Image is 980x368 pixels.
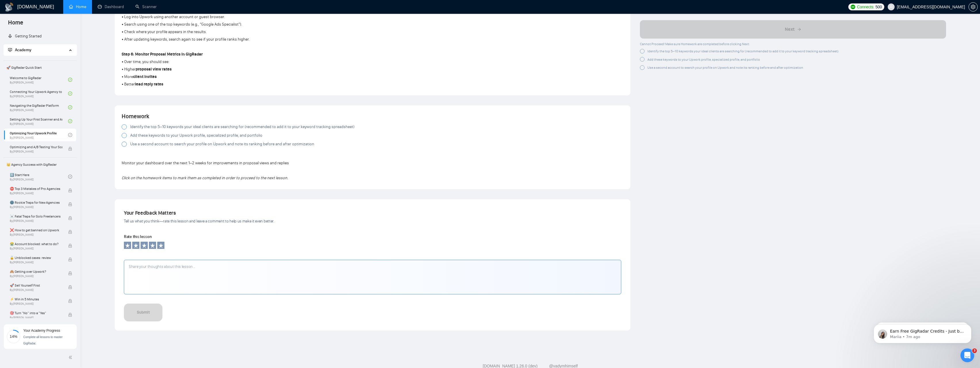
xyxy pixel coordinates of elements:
[8,48,12,52] span: fund-projection-screen
[98,4,124,9] a: dashboardDashboard
[8,34,42,39] a: rocketGetting Started
[124,210,176,216] span: Your Feedback Matters
[68,285,72,289] span: lock
[960,348,974,362] iframe: Intercom live chat
[68,313,72,317] span: lock
[68,105,72,109] span: check-circle
[969,5,977,9] span: setting
[135,82,163,87] strong: lead reply rates
[68,119,72,123] span: check-circle
[10,296,62,302] span: ⚡ Win in 5 Minutes
[10,144,62,150] span: Optimizing and A/B Testing Your Scanner for Better Results
[122,81,320,87] p: • Better
[68,202,72,206] span: lock
[10,186,62,192] span: ⛔ Top 3 Mistakes of Pro Agencies
[68,244,72,248] span: lock
[124,219,274,224] span: Tell us what you think—rate this lesson and leave a comment to help us make it even better.
[10,170,68,183] a: 1️⃣ Start HereBy[PERSON_NAME]
[10,227,62,233] span: ❌ How to get banned on Upwork
[68,354,74,360] span: double-left
[135,4,157,9] a: searchScanner
[68,133,72,137] span: check-circle
[68,91,72,96] span: check-circle
[647,49,839,53] span: Identify the top 5–10 keywords your ideal clients are searching for (recommended to add it to you...
[647,66,803,70] span: Use a second account to search your profile on Upwork and note its ranking before and after optim...
[10,288,62,292] span: By [PERSON_NAME]
[122,59,320,65] p: • Over time, you should see:
[130,132,262,139] span: Add these keywords to your Upwork profile, specialized profile, and portfolio
[10,255,62,261] span: 🔓 Unblocked cases: review
[851,5,855,9] img: upwork-logo.png
[10,73,68,86] a: Welcome to GigRadarBy[PERSON_NAME]
[4,62,76,73] span: 🚀 GigRadar Quick Start
[68,175,72,179] span: check-circle
[640,20,946,39] button: Next
[10,283,62,288] span: 🚀 Sell Yourself First
[8,47,31,52] span: Academy
[10,241,62,247] span: 😭 Account blocked: what to do?
[785,26,795,33] span: Next
[68,271,72,275] span: lock
[10,115,68,127] a: Setting Up Your First Scanner and Auto-BidderBy[PERSON_NAME]
[23,329,60,333] span: Your Academy Progress
[68,147,72,151] span: lock
[122,21,320,28] p: • Search using one of the top keywords (e.g., “Google Ads Specialist”).
[68,230,72,234] span: lock
[136,67,172,72] strong: proposal view rates
[10,310,62,316] span: 🎯 Turn “No” into a “Yes”
[10,233,62,237] span: By [PERSON_NAME]
[969,2,978,12] button: setting
[124,304,162,321] button: Submit
[122,160,624,166] p: Monitor your dashboard over the next 1–2 weeks for improvements in proposal views and replies
[68,78,72,82] span: check-circle
[122,66,320,73] p: • Higher
[4,159,76,170] span: 👑 Agency Success with GigRadar
[130,124,354,130] span: Identify the top 5–10 keywords your ideal clients are searching for (recommended to add it to you...
[972,348,977,353] span: 3
[889,5,893,9] span: user
[68,216,72,220] span: lock
[15,47,31,52] span: Academy
[23,335,63,345] span: Complete all lessons to master GigRadar.
[10,205,62,209] span: By [PERSON_NAME]
[10,192,62,195] span: By [PERSON_NAME]
[10,219,62,223] span: By [PERSON_NAME]
[133,74,157,79] strong: client invites
[122,176,288,180] em: Click on the homework items to mark them as completed in order to proceed to the next lesson.
[857,4,874,10] span: Connects:
[10,261,62,264] span: By [PERSON_NAME]
[10,200,62,205] span: 🌚 Rookie Traps for New Agencies
[122,112,624,120] h4: Homework
[10,316,62,319] span: By [PERSON_NAME]
[10,150,62,153] span: By [PERSON_NAME]
[130,141,314,147] span: Use a second account to search your profile on Upwork and note its ranking before and after optim...
[10,101,68,114] a: Navigating the GigRadar PlatformBy[PERSON_NAME]
[122,14,320,20] p: • Log into Upwork using another account or guest browser.
[68,299,72,303] span: lock
[10,129,68,141] a: Optimizing Your Upwork ProfileBy[PERSON_NAME]
[640,42,750,46] span: Cannot Proceed! Make sure Homework are completed before clicking Next:
[875,4,882,10] span: 500
[69,4,86,9] a: homeHome
[122,52,203,57] strong: Step 6: Monitor Proposal Metrics in GigRadar
[10,247,62,250] span: By [PERSON_NAME]
[68,258,72,262] span: lock
[137,309,150,316] div: Submit
[10,269,62,274] span: 🙈 Getting over Upwork?
[7,335,20,338] span: 14%
[124,234,151,239] span: Rate this lesson
[3,30,77,42] li: Getting Started
[865,312,980,352] iframe: Intercom notifications message
[10,213,62,219] span: ☠️ Fatal Traps for Solo Freelancers
[5,3,14,12] img: logo
[122,74,320,80] p: • More
[10,87,68,100] a: Connecting Your Upwork Agency to GigRadarBy[PERSON_NAME]
[10,302,62,306] span: By [PERSON_NAME]
[647,58,760,62] span: Add these keywords to your Upwork profile, specialized profile, and portfolio
[122,36,320,43] p: • After updating keywords, search again to see if your profile ranks higher.
[68,188,72,192] span: lock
